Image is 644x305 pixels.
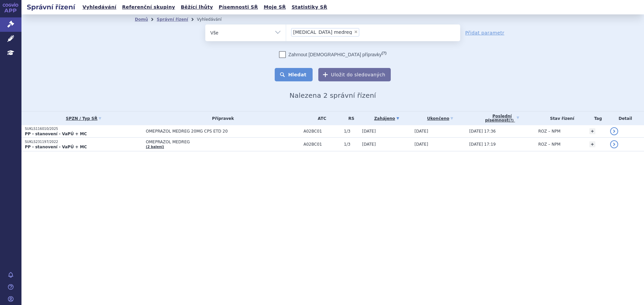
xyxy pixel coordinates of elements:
[607,111,644,125] th: Detail
[382,51,386,55] abbr: (?)
[146,140,300,144] span: OMEPRAZOL MEDREG
[610,127,618,135] a: detail
[344,142,359,147] span: 1/3
[275,68,313,81] button: Hledat
[354,30,358,34] span: ×
[289,3,329,12] a: Statistiky SŘ
[262,3,288,12] a: Moje SŘ
[143,111,300,125] th: Přípravek
[120,3,177,12] a: Referenční skupiny
[304,129,341,134] span: A02BC01
[469,142,496,147] span: [DATE] 17:19
[25,145,87,149] strong: PP - stanovení - VaPÚ + MC
[300,111,341,125] th: ATC
[344,129,359,134] span: 1/3
[289,91,376,99] span: Nalezena 2 správní řízení
[179,3,215,12] a: Běžící lhůty
[25,132,87,136] strong: PP - stanovení - VaPÚ + MC
[586,111,607,125] th: Tag
[217,3,260,12] a: Písemnosti SŘ
[146,145,164,149] a: (2 balení)
[362,129,376,134] span: [DATE]
[304,142,341,147] span: A02BC01
[469,111,535,125] a: Poslednípísemnost(?)
[589,128,595,134] a: +
[362,114,411,123] a: Zahájeno
[415,142,428,147] span: [DATE]
[361,28,421,36] input: [MEDICAL_DATA] medreg
[318,68,391,81] button: Uložit do sledovaných
[589,141,595,147] a: +
[465,29,504,36] a: Přidat parametr
[135,17,148,22] a: Domů
[610,140,618,148] a: detail
[25,127,143,131] p: SUKLS116010/2025
[469,129,496,134] span: [DATE] 17:36
[197,14,230,24] li: Vyhledávání
[279,51,386,58] label: Zahrnout [DEMOGRAPHIC_DATA] přípravky
[508,119,514,123] abbr: (?)
[362,142,376,147] span: [DATE]
[21,2,80,12] h2: Správní řízení
[415,114,466,123] a: Ukončeno
[415,129,428,134] span: [DATE]
[293,30,352,34] span: [MEDICAL_DATA] medreg
[146,129,300,134] span: OMEPRAZOL MEDREG 20MG CPS ETD 20
[535,111,586,125] th: Stav řízení
[538,129,560,134] span: ROZ – NPM
[340,111,359,125] th: RS
[25,140,143,144] p: SUKLS231197/2022
[25,114,143,123] a: SPZN / Typ SŘ
[80,3,118,12] a: Vyhledávání
[538,142,560,147] span: ROZ – NPM
[157,17,188,22] a: Správní řízení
